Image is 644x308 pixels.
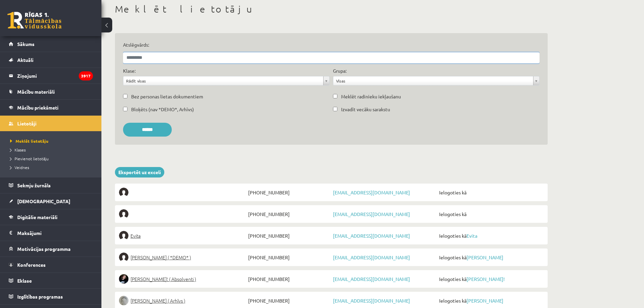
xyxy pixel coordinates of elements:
[9,52,93,68] a: Aktuāli
[7,12,62,29] a: Rīgas 1. Tālmācības vidusskola
[467,298,503,304] a: [PERSON_NAME]
[123,76,329,85] a: Rādīt visas
[467,233,477,239] a: Evita
[119,274,128,284] img: Sofija Anrio-Karlauska!
[333,76,539,85] a: Visas
[10,164,95,170] a: Veidnes
[10,156,49,161] span: Pievienot lietotāju
[333,298,410,304] a: [EMAIL_ADDRESS][DOMAIN_NAME]
[130,231,141,240] span: Evita
[9,193,93,209] a: [DEMOGRAPHIC_DATA]
[246,209,331,219] span: [PHONE_NUMBER]
[17,41,34,47] span: Sākums
[246,274,331,284] span: [PHONE_NUMBER]
[123,67,136,74] label: Klase:
[130,296,185,305] span: [PERSON_NAME] ( Arhīvs )
[437,274,544,284] span: Ielogoties kā
[17,278,32,284] span: Eklase
[17,214,57,220] span: Digitālie materiāli
[10,138,48,144] span: Meklēt lietotāju
[119,296,128,305] img: Lelde Braune
[9,209,93,225] a: Digitālie materiāli
[119,296,246,305] a: [PERSON_NAME] ( Arhīvs )
[246,296,331,305] span: [PHONE_NUMBER]
[10,147,26,152] span: Klases
[333,233,410,239] a: [EMAIL_ADDRESS][DOMAIN_NAME]
[17,293,63,300] span: Izglītības programas
[9,273,93,288] a: Eklase
[437,188,544,197] span: Ielogoties kā
[341,93,401,100] label: Meklēt radinieku iekļaušanu
[333,254,410,260] a: [EMAIL_ADDRESS][DOMAIN_NAME]
[130,274,196,284] span: [PERSON_NAME]! ( Absolventi )
[123,41,540,48] label: Atslēgvārds:
[336,76,530,85] span: Visas
[17,57,33,63] span: Aktuāli
[437,231,544,240] span: Ielogoties kā
[246,231,331,240] span: [PHONE_NUMBER]
[9,84,93,99] a: Mācību materiāli
[9,116,93,131] a: Lietotāji
[10,147,95,153] a: Klases
[119,231,246,240] a: Evita
[17,198,70,204] span: [DEMOGRAPHIC_DATA]
[437,253,544,262] span: Ielogoties kā
[17,262,46,268] span: Konferences
[9,257,93,273] a: Konferences
[333,211,410,217] a: [EMAIL_ADDRESS][DOMAIN_NAME]
[119,253,128,262] img: Elīna Elizabete Ancveriņa
[17,246,71,252] span: Motivācijas programma
[10,156,95,162] a: Pievienot lietotāju
[9,100,93,115] a: Mācību priekšmeti
[115,3,548,15] h1: Meklēt lietotāju
[9,225,93,241] a: Maksājumi
[131,93,203,100] label: Bez personas lietas dokumentiem
[17,89,55,95] span: Mācību materiāli
[79,71,93,80] i: 3917
[115,167,164,177] a: Eksportēt uz exceli
[130,253,191,262] span: [PERSON_NAME] ( *DEMO* )
[467,254,503,260] a: [PERSON_NAME]
[437,209,544,219] span: Ielogoties kā
[9,289,93,304] a: Izglītības programas
[17,182,51,188] span: Sekmju žurnāls
[246,253,331,262] span: [PHONE_NUMBER]
[333,276,410,282] a: [EMAIL_ADDRESS][DOMAIN_NAME]
[17,120,37,126] span: Lietotāji
[10,138,95,144] a: Meklēt lietotāju
[126,76,320,85] span: Rādīt visas
[131,106,194,113] label: Bloķēts (nav *DEMO*, Arhīvs)
[341,106,390,113] label: Izvadīt vecāku sarakstu
[333,67,347,74] label: Grupa:
[9,36,93,52] a: Sākums
[9,177,93,193] a: Sekmju žurnāls
[119,253,246,262] a: [PERSON_NAME] ( *DEMO* )
[17,68,93,84] legend: Ziņojumi
[9,241,93,257] a: Motivācijas programma
[119,274,246,284] a: [PERSON_NAME]! ( Absolventi )
[9,68,93,84] a: Ziņojumi3917
[467,276,505,282] a: [PERSON_NAME]!
[119,231,128,240] img: Evita
[246,188,331,197] span: [PHONE_NUMBER]
[333,189,410,195] a: [EMAIL_ADDRESS][DOMAIN_NAME]
[10,165,29,170] span: Veidnes
[17,104,58,111] span: Mācību priekšmeti
[437,296,544,305] span: Ielogoties kā
[17,225,93,241] legend: Maksājumi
